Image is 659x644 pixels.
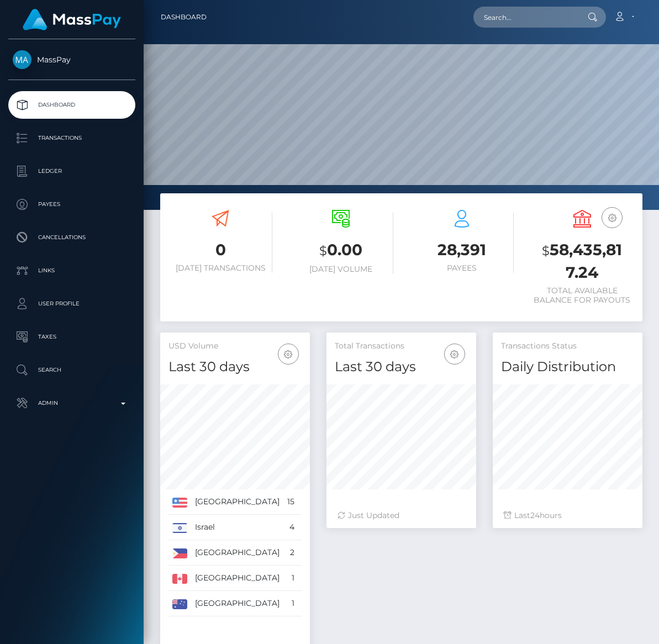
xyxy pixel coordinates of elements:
[298,591,333,616] td: 4.35%
[191,591,283,616] td: [GEOGRAPHIC_DATA]
[8,257,135,284] a: Links
[8,91,135,119] a: Dashboard
[283,540,298,566] td: 2
[172,498,187,508] img: US.png
[335,357,468,377] h4: Last 30 days
[172,548,187,558] img: PH.png
[8,191,135,218] a: Payees
[473,7,577,28] input: Search...
[13,97,131,113] p: Dashboard
[283,515,298,540] td: 4
[191,566,283,591] td: [GEOGRAPHIC_DATA]
[13,196,131,213] p: Payees
[13,229,131,246] p: Cancellations
[335,341,468,352] h5: Total Transactions
[289,239,393,262] h3: 0.00
[298,489,333,515] td: 65.22%
[191,515,283,540] td: Israel
[8,124,135,152] a: Transactions
[410,239,514,261] h3: 28,391
[168,239,272,261] h3: 0
[13,163,131,180] p: Ledger
[530,239,634,283] h3: 58,435,817.24
[8,290,135,318] a: User Profile
[161,6,207,29] a: Dashboard
[168,263,272,273] h6: [DATE] Transactions
[8,224,135,251] a: Cancellations
[13,362,131,378] p: Search
[13,50,31,69] img: MassPay
[8,389,135,417] a: Admin
[13,295,131,312] p: User Profile
[8,157,135,185] a: Ledger
[501,357,634,377] h4: Daily Distribution
[283,489,298,515] td: 15
[13,130,131,146] p: Transactions
[191,540,283,566] td: [GEOGRAPHIC_DATA]
[289,265,393,274] h6: [DATE] Volume
[172,574,187,584] img: CA.png
[410,263,514,273] h6: Payees
[542,243,550,258] small: $
[504,510,631,521] div: Last hours
[172,599,187,609] img: AU.png
[8,55,135,65] span: MassPay
[168,357,302,377] h4: Last 30 days
[23,9,121,30] img: MassPay Logo
[168,341,302,352] h5: USD Volume
[172,523,187,533] img: IL.png
[13,262,131,279] p: Links
[8,323,135,351] a: Taxes
[298,540,333,566] td: 8.70%
[319,243,327,258] small: $
[13,395,131,411] p: Admin
[191,489,283,515] td: [GEOGRAPHIC_DATA]
[13,329,131,345] p: Taxes
[530,286,634,305] h6: Total Available Balance for Payouts
[298,566,333,591] td: 4.35%
[283,566,298,591] td: 1
[501,341,634,352] h5: Transactions Status
[530,510,540,520] span: 24
[283,591,298,616] td: 1
[338,510,465,521] div: Just Updated
[298,515,333,540] td: 17.39%
[8,356,135,384] a: Search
